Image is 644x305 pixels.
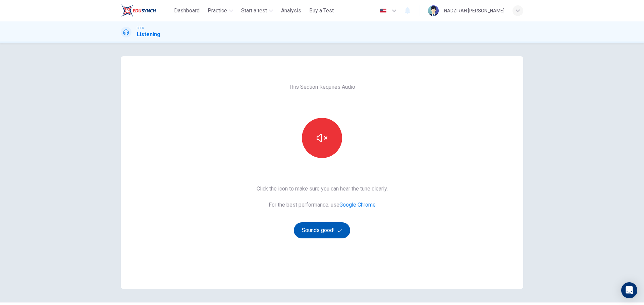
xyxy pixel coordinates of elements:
[307,5,336,17] button: Buy a Test
[174,7,200,15] span: Dashboard
[379,8,387,13] img: en
[137,26,144,30] span: CEFR
[428,5,439,16] img: Profile picture
[121,4,171,17] a: ELTC logo
[137,30,160,39] h1: Listening
[205,5,236,17] button: Practice
[444,7,504,15] div: NADZIRAH [PERSON_NAME]
[309,7,334,15] span: Buy a Test
[257,201,388,209] span: For the best performance, use
[257,185,388,193] span: Click the icon to make sure you can hear the tune clearly.
[339,202,376,208] a: Google Chrome
[289,83,355,91] span: This Section Requires Audio
[241,7,267,15] span: Start a test
[278,5,304,17] button: Analysis
[171,5,202,17] button: Dashboard
[208,7,227,15] span: Practice
[281,7,301,15] span: Analysis
[294,222,350,238] button: Sounds good!
[121,4,156,17] img: ELTC logo
[238,5,276,17] button: Start a test
[621,282,637,298] div: Open Intercom Messenger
